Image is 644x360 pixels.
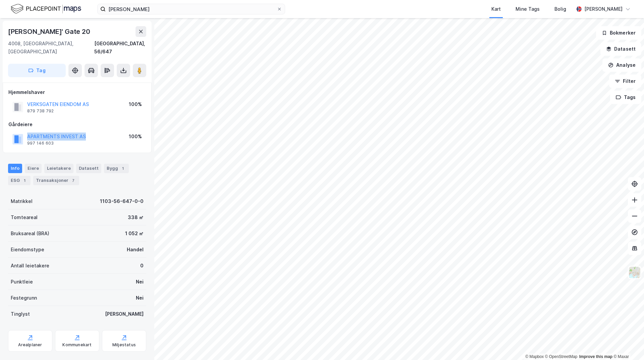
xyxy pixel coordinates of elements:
[8,88,146,96] div: Hjemmelshaver
[11,3,81,15] img: logo.f888ab2527a4732fd821a326f86c7f29.svg
[129,100,142,108] div: 100%
[525,354,544,359] a: Mapbox
[25,164,42,173] div: Eiere
[584,5,623,13] div: [PERSON_NAME]
[27,141,54,146] div: 997 146 603
[100,197,144,205] div: 1103-56-647-0-0
[491,5,501,13] div: Kart
[11,262,49,270] div: Antall leietakere
[128,213,144,221] div: 338 ㎡
[70,177,76,184] div: 7
[545,354,578,359] a: OpenStreetMap
[140,262,144,270] div: 0
[104,164,129,173] div: Bygg
[8,26,92,37] div: [PERSON_NAME]' Gate 20
[554,5,566,13] div: Bolig
[11,294,37,302] div: Festegrunn
[11,246,44,254] div: Eiendomstype
[106,4,277,14] input: Søk på adresse, matrikkel, gårdeiere, leietakere eller personer
[11,310,30,318] div: Tinglyst
[11,213,38,221] div: Tomteareal
[33,176,79,185] div: Transaksjoner
[11,229,49,238] div: Bruksareal (BRA)
[94,40,146,56] div: [GEOGRAPHIC_DATA], 56/647
[610,328,644,360] div: Kontrollprogram for chat
[8,176,31,185] div: ESG
[596,26,641,40] button: Bokmerker
[11,197,33,205] div: Matrikkel
[125,229,144,238] div: 1 052 ㎡
[8,40,94,56] div: 4008, [GEOGRAPHIC_DATA], [GEOGRAPHIC_DATA]
[628,266,641,279] img: Z
[600,42,641,56] button: Datasett
[11,278,33,286] div: Punktleie
[129,133,142,141] div: 100%
[62,342,92,348] div: Kommunekart
[44,164,73,173] div: Leietakere
[105,310,144,318] div: [PERSON_NAME]
[8,120,146,128] div: Gårdeiere
[76,164,101,173] div: Datasett
[112,342,136,348] div: Miljøstatus
[27,108,54,114] div: 879 738 792
[18,342,42,348] div: Arealplaner
[8,64,66,77] button: Tag
[127,246,144,254] div: Handel
[609,74,641,88] button: Filter
[136,294,144,302] div: Nei
[21,177,28,184] div: 1
[610,91,641,104] button: Tags
[516,5,540,13] div: Mine Tags
[602,58,641,72] button: Analyse
[8,164,22,173] div: Info
[610,328,644,360] iframe: Chat Widget
[119,165,126,172] div: 1
[579,354,612,359] a: Improve this map
[136,278,144,286] div: Nei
